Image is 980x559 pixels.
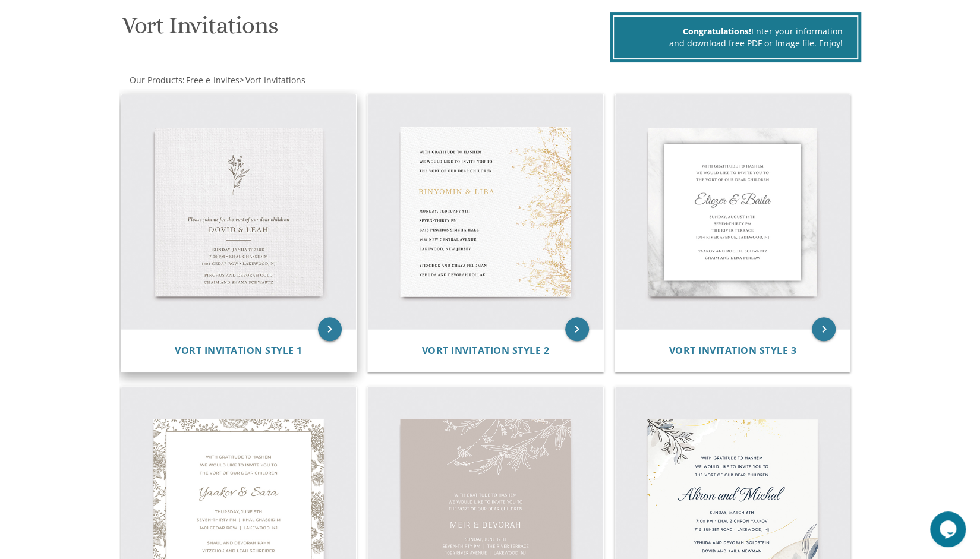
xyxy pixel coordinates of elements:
[122,12,607,48] h1: Vort Invitations
[422,344,550,357] span: Vort Invitation Style 2
[175,345,302,356] a: Vort Invitation Style 1
[175,344,302,357] span: Vort Invitation Style 1
[930,511,968,547] iframe: chat widget
[683,26,751,37] span: Congratulations!
[615,94,850,330] img: Vort Invitation Style 3
[565,317,589,341] a: keyboard_arrow_right
[629,37,842,49] div: and download free PDF or Image file. Enjoy!
[245,74,305,86] span: Vort Invitations
[669,345,796,356] a: Vort Invitation Style 3
[119,74,490,86] div: :
[186,74,240,86] span: Free e-Invites
[629,26,842,37] div: Enter your information
[185,74,240,86] a: Free e-Invites
[244,74,305,86] a: Vort Invitations
[422,345,550,356] a: Vort Invitation Style 2
[318,317,342,341] a: keyboard_arrow_right
[240,74,305,86] span: >
[669,344,796,357] span: Vort Invitation Style 3
[121,94,357,330] img: Vort Invitation Style 1
[812,317,836,341] a: keyboard_arrow_right
[128,74,182,86] a: Our Products
[368,94,603,330] img: Vort Invitation Style 2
